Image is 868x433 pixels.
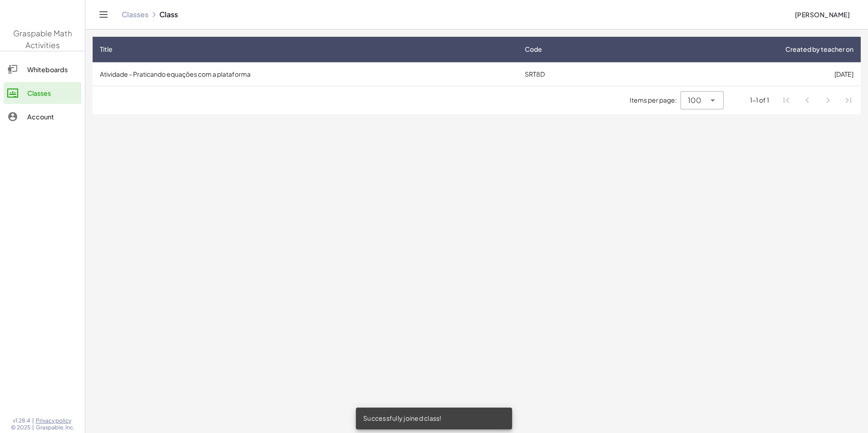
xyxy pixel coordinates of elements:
[13,28,72,50] span: Graspable Math Activities
[93,62,518,86] td: Atividade - Praticando equações com a plataforma
[27,88,78,98] div: Classes
[624,62,861,86] td: [DATE]
[122,10,148,19] a: Classes
[27,111,78,122] div: Account
[518,62,624,86] td: SRT8D
[776,90,859,111] nav: Pagination Navigation
[100,44,113,54] span: Title
[11,424,30,431] span: © 2025
[96,7,111,22] button: Toggle navigation
[785,44,853,54] span: Created by teacher on
[32,424,34,431] span: |
[36,417,74,424] a: Privacy policy
[32,417,34,424] span: |
[630,95,681,105] span: Items per page:
[36,424,74,431] span: Graspable, Inc.
[688,95,701,106] span: 100
[750,95,769,105] div: 1-1 of 1
[794,10,850,19] span: [PERSON_NAME]
[4,106,81,128] a: Account
[525,44,542,54] span: Code
[356,408,512,429] div: Successfully joined class!
[27,64,78,75] div: Whiteboards
[13,417,30,424] span: v1.28.4
[4,59,81,80] a: Whiteboards
[787,6,857,23] button: [PERSON_NAME]
[4,82,81,104] a: Classes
